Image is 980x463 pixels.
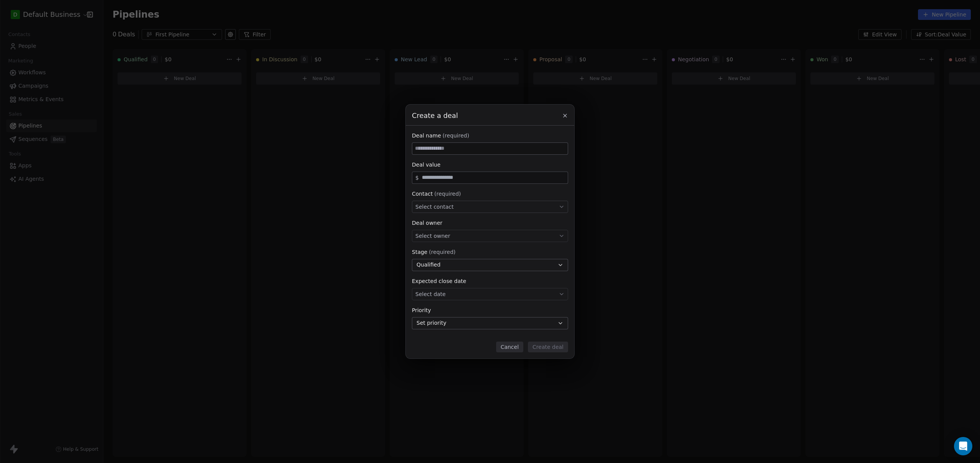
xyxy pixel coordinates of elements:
[412,111,458,121] span: Create a deal
[528,342,568,352] button: Create deal
[412,277,568,285] div: Expected close date
[415,174,419,182] span: $
[429,248,456,256] span: (required)
[415,290,446,298] span: Select date
[412,161,568,169] div: Deal value
[415,203,454,211] span: Select contact
[415,232,450,240] span: Select owner
[412,132,441,139] span: Deal name
[412,219,568,227] div: Deal owner
[496,342,523,352] button: Cancel
[416,261,441,269] span: Qualified
[412,306,568,314] div: Priority
[434,190,461,198] span: (required)
[443,132,469,139] span: (required)
[416,319,446,327] span: Set priority
[412,190,433,198] span: Contact
[412,248,427,256] span: Stage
